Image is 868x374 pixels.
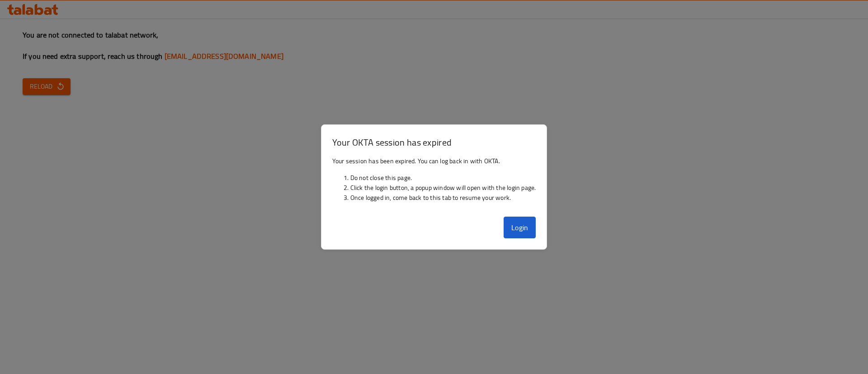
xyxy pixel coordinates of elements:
h3: Your OKTA session has expired [332,136,536,149]
li: Click the login button, a popup window will open with the login page. [350,183,536,193]
button: Login [504,217,536,238]
li: Do not close this page. [350,173,536,183]
div: Your session has been expired. You can log back in with OKTA. [321,152,547,213]
li: Once logged in, come back to this tab to resume your work. [350,193,536,203]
